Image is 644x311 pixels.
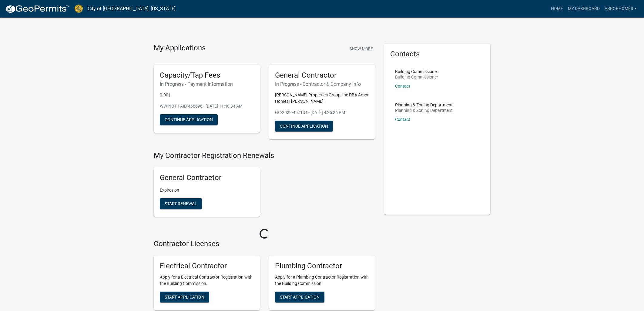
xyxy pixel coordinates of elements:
[154,151,375,160] h4: My Contractor Registration Renewals
[160,103,254,109] p: WW-NOT PAID-466696 - [DATE] 11:40:34 AM
[154,151,375,222] wm-registration-list-section: My Contractor Registration Renewals
[548,3,565,15] a: Home
[160,187,254,193] p: Expires on
[395,75,438,79] p: Building Commissioner
[160,173,254,182] h5: General Contractor
[347,44,375,54] button: Show More
[154,239,375,248] h4: Contractor Licenses
[88,4,176,14] a: City of [GEOGRAPHIC_DATA], [US_STATE]
[275,274,369,287] p: Apply for a Plumbing Contractor Registration with the Building Commission.
[160,198,202,209] button: Start Renewal
[275,109,369,116] p: GC-2022-457134 - [DATE] 4:25:26 PM
[160,92,254,98] p: 0.00 |
[160,292,209,303] button: Start Application
[275,121,333,132] button: Continue Application
[165,201,197,206] span: Start Renewal
[75,5,83,13] img: City of Jeffersonville, Indiana
[280,294,320,299] span: Start Application
[395,84,410,89] a: Contact
[160,274,254,287] p: Apply for a Electrical Contractor Registration with the Building Commission.
[275,81,369,87] h6: In Progress - Contractor & Company Info
[160,114,218,125] button: Continue Application
[275,92,369,105] p: [PERSON_NAME] Properties Group, Inc DBA Arbor Homes | [PERSON_NAME] |
[275,71,369,80] h5: General Contractor
[395,103,453,107] p: Planning & Zoning Department
[390,50,484,59] h5: Contacts
[160,71,254,80] h5: Capacity/Tap Fees
[565,3,602,15] a: My Dashboard
[160,262,254,270] h5: Electrical Contractor
[395,69,438,74] p: Building Commissioner
[275,262,369,270] h5: Plumbing Contractor
[165,294,204,299] span: Start Application
[395,117,410,122] a: Contact
[275,292,324,303] button: Start Application
[160,81,254,87] h6: In Progress - Payment Information
[602,3,639,15] a: ArborHomes
[395,108,453,112] p: Planning & Zoning Department
[154,44,206,53] h4: My Applications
